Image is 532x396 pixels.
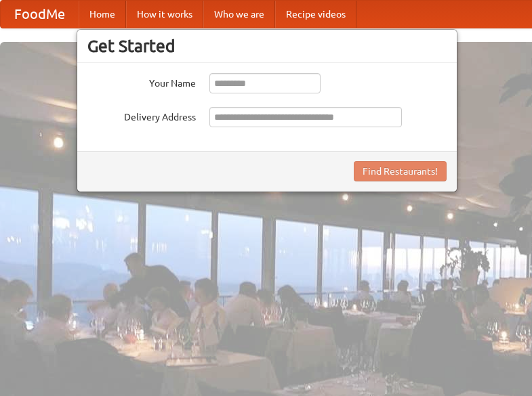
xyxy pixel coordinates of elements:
[87,107,196,124] label: Delivery Address
[87,36,447,56] h3: Get Started
[1,1,79,28] a: FoodMe
[203,1,275,28] a: Who we are
[275,1,356,28] a: Recipe videos
[126,1,203,28] a: How it works
[87,73,196,90] label: Your Name
[354,161,447,181] button: Find Restaurants!
[79,1,126,28] a: Home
